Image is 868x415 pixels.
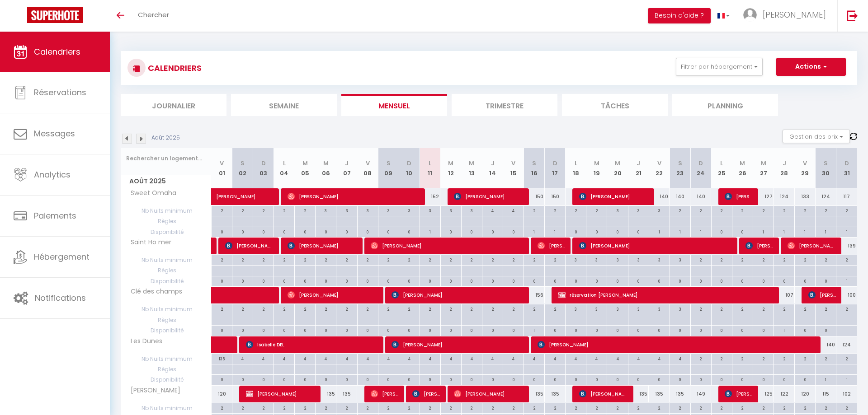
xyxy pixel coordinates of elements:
[371,385,398,402] span: [PERSON_NAME]
[795,227,815,236] div: 1
[761,159,766,168] abbr: M
[316,227,336,236] div: 0
[288,188,419,205] span: [PERSON_NAME]
[545,255,565,264] div: 2
[538,237,565,254] span: [PERSON_NAME]
[545,227,565,236] div: 1
[628,148,649,188] th: 21
[579,385,627,402] span: [PERSON_NAME]
[691,255,711,264] div: 2
[232,326,253,334] div: 0
[566,206,586,214] div: 2
[607,276,627,285] div: 0
[358,304,378,313] div: 2
[691,206,711,214] div: 2
[836,206,857,214] div: 2
[121,227,211,237] span: Disponibilité
[138,10,169,19] span: Chercher
[232,227,253,236] div: 0
[231,94,337,116] li: Semaine
[441,227,461,236] div: 0
[732,255,753,264] div: 2
[586,304,607,313] div: 3
[399,206,420,214] div: 3
[407,159,411,168] abbr: D
[774,148,795,188] th: 28
[469,159,474,168] abbr: M
[732,304,753,313] div: 2
[241,159,245,168] abbr: S
[524,255,544,264] div: 2
[691,276,711,285] div: 0
[212,326,232,334] div: 0
[420,276,440,285] div: 0
[288,237,357,254] span: [PERSON_NAME]
[628,206,649,214] div: 3
[420,227,440,236] div: 1
[121,206,211,216] span: Nb Nuits minimum
[607,227,627,236] div: 0
[246,385,315,402] span: [PERSON_NAME]
[34,251,90,262] span: Hébergement
[566,304,586,313] div: 3
[232,304,253,313] div: 2
[212,227,232,236] div: 0
[123,188,179,198] span: Sweet Omaha
[732,148,753,188] th: 26
[816,304,836,313] div: 2
[836,287,857,303] div: 100
[220,159,224,168] abbr: V
[690,148,711,188] th: 24
[34,128,75,139] span: Messages
[253,304,274,313] div: 2
[503,255,524,264] div: 2
[847,10,858,21] img: logout
[27,7,83,23] img: Super Booking
[232,276,253,285] div: 0
[740,159,745,168] abbr: M
[336,255,357,264] div: 2
[816,276,836,285] div: 0
[295,276,315,285] div: 0
[358,255,378,264] div: 2
[524,188,545,205] div: 150
[545,188,566,205] div: 150
[371,237,523,254] span: [PERSON_NAME]
[378,276,399,285] div: 0
[482,206,503,214] div: 4
[378,148,399,188] th: 09
[607,206,627,214] div: 3
[628,276,649,285] div: 0
[637,159,640,168] abbr: J
[440,148,461,188] th: 12
[253,206,274,214] div: 2
[594,159,599,168] abbr: M
[586,206,607,214] div: 2
[503,148,524,188] th: 15
[795,148,816,188] th: 29
[545,304,565,313] div: 2
[429,159,431,168] abbr: L
[336,148,357,188] th: 07
[524,304,544,313] div: 2
[698,159,703,168] abbr: D
[532,159,536,168] abbr: S
[586,148,607,188] th: 19
[261,159,266,168] abbr: D
[725,188,752,205] span: [PERSON_NAME]
[691,227,711,236] div: 1
[441,206,461,214] div: 3
[670,206,690,214] div: 2
[232,148,253,188] th: 02
[420,255,440,264] div: 2
[336,206,357,214] div: 3
[387,159,391,168] abbr: S
[295,227,315,236] div: 0
[146,58,202,78] h3: CALENDRIERS
[246,336,377,353] span: Isabelle DEL
[712,255,732,264] div: 2
[441,255,461,264] div: 2
[420,304,440,313] div: 2
[712,227,732,236] div: 0
[482,255,503,264] div: 2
